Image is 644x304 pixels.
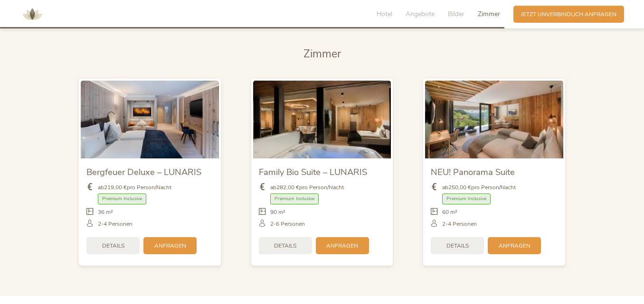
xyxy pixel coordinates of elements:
[81,81,219,158] img: Bergfeuer Deluxe – LUNARIS
[521,10,616,18] span: Jetzt unverbindlich anfragen
[253,81,391,158] img: Family Bio Suite – LUNARIS
[270,208,285,216] span: 90 m²
[270,193,319,204] span: Premium Inclusive
[448,9,464,18] span: Bilder
[377,9,392,18] span: Hotel
[442,193,491,204] span: Premium Inclusive
[98,220,133,228] span: 2-4 Personen
[406,9,435,18] span: Angebote
[98,193,146,204] span: Premium Inclusive
[18,11,47,17] a: AMONTI & LUNARIS Wellnessresort
[431,166,515,178] span: NEU! Panorama Suite
[98,184,171,192] span: ab pro Person/Nacht
[270,220,305,228] span: 2-6 Personen
[259,166,367,178] span: Family Bio Suite – LUNARIS
[276,184,299,191] b: 282,00 €
[104,184,127,191] b: 219,00 €
[442,208,457,216] span: 60 m²
[326,242,358,250] span: Anfragen
[448,184,471,191] b: 250,00 €
[478,9,500,18] span: Zimmer
[499,242,530,250] span: Anfragen
[446,242,469,250] span: Details
[442,220,477,228] span: 2-4 Personen
[86,166,201,178] span: Bergfeuer Deluxe – LUNARIS
[98,208,113,216] span: 36 m²
[154,242,186,250] span: Anfragen
[270,184,344,192] span: ab pro Person/Nacht
[425,81,563,158] img: NEU! Panorama Suite
[303,46,341,61] span: Zimmer
[102,242,124,250] span: Details
[274,242,296,250] span: Details
[442,184,516,192] span: ab pro Person/Nacht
